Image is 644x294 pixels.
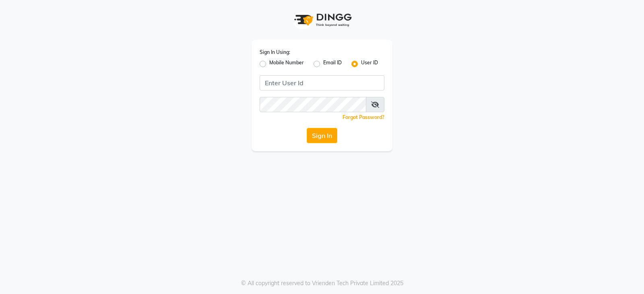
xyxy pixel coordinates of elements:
[260,97,366,112] input: Username
[343,114,384,120] a: Forgot Password?
[307,128,337,143] button: Sign In
[323,59,342,69] label: Email ID
[361,59,378,69] label: User ID
[290,8,354,32] img: logo1.svg
[260,49,290,56] label: Sign In Using:
[260,75,384,90] input: Username
[269,59,304,69] label: Mobile Number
